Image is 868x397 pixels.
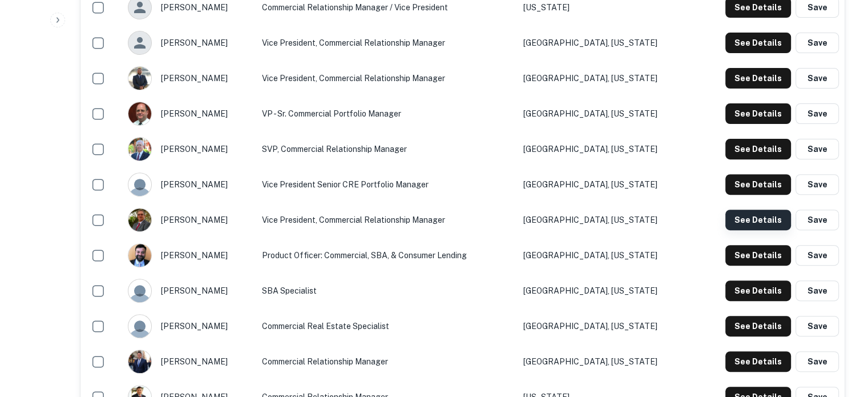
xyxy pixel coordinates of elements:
[256,131,518,167] td: SVP, Commercial Relationship Manager
[256,61,518,96] td: Vice President, Commercial Relationship Manager
[128,279,251,303] div: [PERSON_NAME]
[128,138,151,161] img: 1524495810432
[128,243,251,267] div: [PERSON_NAME]
[128,350,251,374] div: [PERSON_NAME]
[518,238,693,273] td: [GEOGRAPHIC_DATA], [US_STATE]
[128,244,151,267] img: 1652065657714
[256,96,518,131] td: VP - Sr. Commercial Portfolio Manager
[128,208,251,232] div: [PERSON_NAME]
[796,33,839,53] button: Save
[518,167,693,202] td: [GEOGRAPHIC_DATA], [US_STATE]
[518,202,693,238] td: [GEOGRAPHIC_DATA], [US_STATE]
[725,33,791,53] button: See Details
[128,208,151,231] img: 1572371578333
[128,279,151,302] img: 9c8pery4andzj6ohjkjp54ma2
[518,25,693,61] td: [GEOGRAPHIC_DATA], [US_STATE]
[256,202,518,238] td: Vice President, Commercial Relationship Manager
[256,167,518,202] td: Vice President Senior CRE Portfolio Manager
[725,351,791,372] button: See Details
[518,61,693,96] td: [GEOGRAPHIC_DATA], [US_STATE]
[796,280,839,301] button: Save
[128,31,251,55] div: [PERSON_NAME]
[796,139,839,159] button: Save
[725,174,791,195] button: See Details
[518,308,693,344] td: [GEOGRAPHIC_DATA], [US_STATE]
[128,67,151,90] img: 1741827160131
[796,351,839,372] button: Save
[796,316,839,336] button: Save
[725,245,791,266] button: See Details
[518,131,693,167] td: [GEOGRAPHIC_DATA], [US_STATE]
[796,103,839,124] button: Save
[256,308,518,344] td: Commercial Real Estate Specialist
[725,210,791,230] button: See Details
[128,137,251,161] div: [PERSON_NAME]
[128,102,251,126] div: [PERSON_NAME]
[725,280,791,301] button: See Details
[518,344,693,379] td: [GEOGRAPHIC_DATA], [US_STATE]
[725,139,791,159] button: See Details
[796,245,839,266] button: Save
[128,350,151,373] img: 1739453201235
[256,344,518,379] td: Commercial Relationship Manager
[256,238,518,273] td: Product Officer: Commercial, SBA, & Consumer Lending
[811,306,868,360] iframe: Chat Widget
[518,273,693,308] td: [GEOGRAPHIC_DATA], [US_STATE]
[128,102,151,125] img: 1517393616485
[128,314,251,338] div: [PERSON_NAME]
[725,68,791,89] button: See Details
[128,173,251,197] div: [PERSON_NAME]
[128,315,151,338] img: 9c8pery4andzj6ohjkjp54ma2
[256,273,518,308] td: SBA Specialist
[796,174,839,195] button: Save
[256,25,518,61] td: Vice President, Commercial Relationship Manager
[725,103,791,124] button: See Details
[518,96,693,131] td: [GEOGRAPHIC_DATA], [US_STATE]
[128,66,251,90] div: [PERSON_NAME]
[725,316,791,336] button: See Details
[796,210,839,230] button: Save
[128,173,151,196] img: 9c8pery4andzj6ohjkjp54ma2
[796,68,839,89] button: Save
